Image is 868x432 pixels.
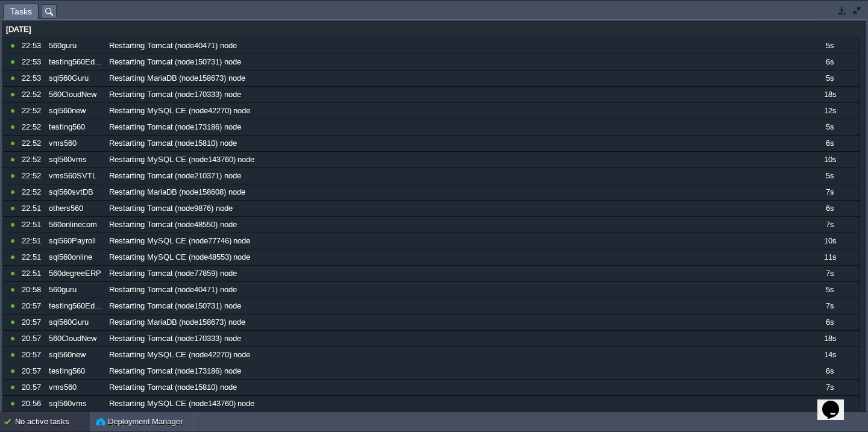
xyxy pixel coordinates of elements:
div: 10s [800,233,859,249]
div: testing560 [46,363,105,379]
span: Restarting MySQL CE (node77746) node [109,236,250,246]
iframe: chat widget [817,384,856,420]
div: 7s [800,266,859,281]
div: 5s [800,119,859,135]
button: Deployment Manager [96,416,183,428]
div: 22:51 [22,201,45,216]
span: Restarting Tomcat (node210371) node [109,171,241,181]
div: testing560EduBee [46,298,105,314]
div: 5s [800,38,859,54]
div: 560degreeERP [46,266,105,281]
div: [DATE] [3,22,860,37]
div: 22:52 [22,184,45,200]
div: sql560Guru [46,315,105,330]
div: sql560vms [46,396,105,412]
div: 5s [800,282,859,298]
div: 12s [800,103,859,119]
div: vms560SVTL [46,168,105,184]
div: 14s [800,347,859,363]
span: Restarting Tomcat (node40471) node [109,40,237,51]
span: Restarting Tomcat (node48550) node [109,219,237,230]
div: 20:57 [22,331,45,346]
div: vms560 [46,380,105,395]
span: Restarting Tomcat (node9876) node [109,203,233,214]
div: 22:51 [22,266,45,281]
div: 11s [800,249,859,265]
div: vms560 [46,136,105,151]
div: 6s [800,201,859,216]
div: 560guru [46,282,105,298]
span: Restarting Tomcat (node15810) node [109,382,237,393]
div: 5s [800,70,859,86]
div: 20:58 [22,282,45,298]
div: 22:52 [22,119,45,135]
div: 7s [800,184,859,200]
div: 22:51 [22,233,45,249]
div: 9s [800,396,859,412]
div: 22:52 [22,168,45,184]
div: 18s [800,331,859,346]
div: others560 [46,201,105,216]
div: 560CloudNew [46,331,105,346]
span: Tasks [10,4,32,19]
div: 20:57 [22,363,45,379]
span: Restarting Tomcat (node150731) node [109,301,241,311]
span: Restarting Tomcat (node15810) node [109,138,237,149]
div: 22:53 [22,38,45,54]
span: Restarting MySQL CE (node42270) node [109,105,250,116]
div: sql560Payroll [46,233,105,249]
div: testing560 [46,119,105,135]
div: testing560EduBee [46,54,105,70]
span: Restarting Tomcat (node170333) node [109,333,241,344]
div: sql560new [46,347,105,363]
div: sql560vms [46,152,105,167]
div: 6s [800,136,859,151]
div: 6s [800,54,859,70]
div: 560onlinecom [46,217,105,233]
span: Restarting Tomcat (node77859) node [109,268,237,279]
div: 22:52 [22,152,45,167]
span: Restarting Tomcat (node40471) node [109,284,237,295]
div: 560guru [46,38,105,54]
div: 6s [800,363,859,379]
div: 18s [800,87,859,102]
div: 560CloudNew [46,87,105,102]
div: sql560new [46,103,105,119]
div: 20:57 [22,298,45,314]
div: sql560Guru [46,70,105,86]
div: 5s [800,168,859,184]
div: 10s [800,152,859,167]
span: Restarting MySQL CE (node42270) node [109,349,250,360]
span: Restarting Tomcat (node173186) node [109,122,241,133]
div: 22:52 [22,103,45,119]
span: Restarting MariaDB (node158673) node [109,73,245,84]
span: Restarting MariaDB (node158673) node [109,317,245,328]
span: Restarting Tomcat (node150731) node [109,57,241,67]
div: 7s [800,217,859,233]
span: Restarting MariaDB (node158608) node [109,187,245,198]
div: 20:57 [22,380,45,395]
div: 22:53 [22,54,45,70]
div: 22:53 [22,70,45,86]
div: 22:52 [22,87,45,102]
span: Restarting MySQL CE (node143760) node [109,154,254,165]
div: No active tasks [15,412,90,431]
div: sql560svtDB [46,184,105,200]
div: 7s [800,380,859,395]
div: 22:51 [22,249,45,265]
div: 6s [800,315,859,330]
div: 20:57 [22,347,45,363]
div: 7s [800,298,859,314]
div: 22:52 [22,136,45,151]
span: Restarting Tomcat (node170333) node [109,89,241,100]
span: Restarting MySQL CE (node143760) node [109,398,254,409]
div: sql560online [46,249,105,265]
div: 20:57 [22,315,45,330]
div: 22:51 [22,217,45,233]
span: Restarting MySQL CE (node48553) node [109,252,250,263]
div: 20:56 [22,396,45,412]
span: Restarting Tomcat (node173186) node [109,366,241,377]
